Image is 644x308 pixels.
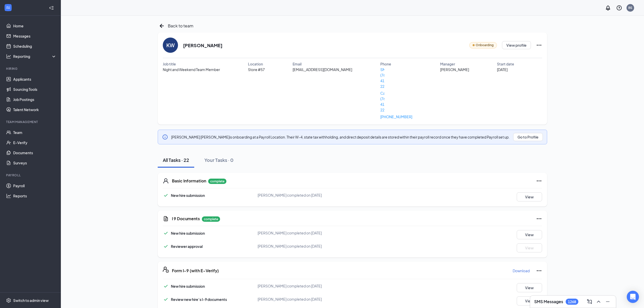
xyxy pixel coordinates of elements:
div: Switch to admin view [13,298,49,303]
span: Start date [497,61,514,67]
svg: ComposeMessage [586,299,593,305]
button: Minimize [604,298,612,306]
button: View [517,192,542,201]
span: [PERSON_NAME] completed on [DATE] [258,297,322,301]
p: complete [202,216,220,222]
a: ArrowLeftNewBack to team [158,22,193,30]
svg: Ellipses [536,42,542,48]
a: Documents [13,148,57,158]
button: View [517,296,542,305]
h5: Basic Information [172,178,206,184]
div: BS [628,6,632,10]
svg: Checkmark [163,192,169,198]
svg: Ellipses [536,268,542,274]
span: Email [293,61,301,67]
div: Reporting [13,54,57,59]
h2: [PERSON_NAME] [183,42,222,48]
svg: Checkmark [163,283,169,289]
svg: Ellipses [536,216,542,222]
span: Back to team [168,23,193,29]
a: [PHONE_NUMBER] [380,90,412,119]
svg: Minimize [605,299,611,305]
a: Sourcing Tools [13,84,57,94]
button: ComposeMessage [585,298,594,306]
span: [PERSON_NAME] [440,67,469,72]
span: Store #57 [248,67,265,72]
svg: FormI9EVerifyIcon [163,267,169,273]
span: Night and Weekend Team Member [163,67,220,72]
h5: Form I-9 (with E-Verify) [172,268,219,273]
svg: ArrowLeftNew [158,22,166,30]
a: Talent Network [13,105,57,115]
span: [PERSON_NAME] [PERSON_NAME] is onboarding at a Payroll Location. Their W-4, state tax withholding... [171,135,510,139]
button: Download [512,267,530,275]
span: New hire submission [171,193,205,198]
button: ChevronUp [595,298,603,306]
span: [PERSON_NAME] completed on [DATE] [258,231,322,235]
svg: QuestionInfo [616,5,622,11]
svg: CustomFormIcon [163,216,169,222]
a: Payroll [13,181,57,191]
a: Scheduling [13,41,57,51]
svg: User [163,178,169,184]
span: New hire submission [171,231,205,235]
button: View [517,230,542,239]
div: Your Tasks · 0 [204,157,234,163]
div: Payroll [6,173,56,177]
span: Onboarding [476,43,494,48]
div: 1268 [568,300,576,304]
div: All Tasks · 22 [163,157,189,163]
svg: Collapse [49,5,54,10]
a: E-Verify [13,138,57,148]
p: complete [208,179,226,184]
div: Hiring [6,66,56,71]
a: Surveys [13,158,57,168]
span: Review new hire’s I-9 documents [171,297,227,302]
a: Reports [13,191,57,201]
span: [DATE] [497,67,508,72]
span: [EMAIL_ADDRESS][DOMAIN_NAME] [293,67,352,72]
svg: Checkmark [163,230,169,236]
svg: Checkmark [163,296,169,302]
img: SMS: (765) 414-2208 [380,67,384,90]
span: [PHONE_NUMBER] [380,114,412,119]
span: Phone [380,61,391,67]
svg: Analysis [6,54,11,59]
a: Messages [13,31,57,41]
button: View profile [502,41,531,49]
div: KW [166,42,175,49]
span: [PERSON_NAME] completed on [DATE] [258,193,322,197]
button: View [517,283,542,292]
button: Go to Profile [513,133,543,141]
span: Manager [440,61,455,67]
span: Job title [163,61,176,67]
a: Applicants [13,74,57,84]
img: Call: (765) 414-2208 [380,90,384,114]
a: Job Postings [13,94,57,105]
svg: Checkmark [163,243,169,249]
span: Location [248,61,263,67]
span: Reviewer approval [171,244,203,249]
span: [PERSON_NAME] completed on [DATE] [258,244,322,248]
div: Team Management [6,120,56,124]
svg: Info [162,134,168,140]
span: [PERSON_NAME] completed on [DATE] [258,284,322,288]
h5: I 9 Documents [172,216,200,221]
a: Team [13,127,57,138]
svg: Notifications [605,5,611,11]
h3: SMS Messages [534,299,563,304]
a: Home [13,21,57,31]
svg: Settings [6,298,11,303]
svg: Ellipses [536,178,542,184]
svg: WorkstreamLogo [6,5,11,10]
span: New hire submission [171,284,205,288]
svg: ChevronUp [596,299,602,305]
p: Download [513,268,530,273]
div: Open Intercom Messenger [627,291,639,303]
button: View [517,243,542,252]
